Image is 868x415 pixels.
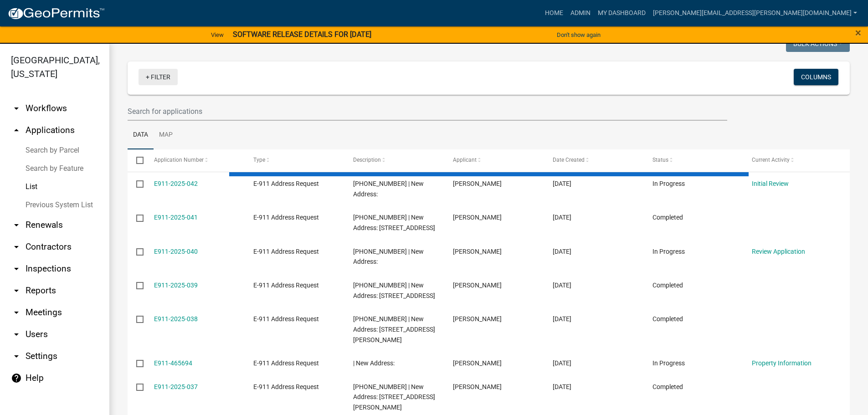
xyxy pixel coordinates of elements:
[353,248,424,266] span: 98-010-1300 | New Address:
[11,241,22,252] i: arrow_drop_down
[567,5,594,22] a: Admin
[594,5,649,22] a: My Dashboard
[649,5,861,22] a: [PERSON_NAME][EMAIL_ADDRESS][PERSON_NAME][DOMAIN_NAME]
[253,383,319,390] span: E-911 Address Request
[11,351,22,362] i: arrow_drop_down
[353,315,435,343] span: 39-020-1493 | New Address: 3157 Bent Trout Lk Rd
[553,214,571,221] span: 09/08/2025
[11,285,22,296] i: arrow_drop_down
[154,121,178,150] a: Map
[344,149,444,171] datatable-header-cell: Description
[11,125,22,136] i: arrow_drop_up
[139,69,178,85] a: + Filter
[652,180,685,187] span: In Progress
[786,36,850,52] button: Bulk Actions
[553,27,604,42] button: Don't show again
[652,282,683,289] span: Completed
[11,373,22,384] i: help
[253,315,319,323] span: E-911 Address Request
[453,214,502,221] span: Isaac Wolter
[553,180,571,187] span: 09/09/2025
[154,248,198,255] a: E911-2025-040
[233,30,371,39] strong: SOFTWARE RELEASE DETAILS FOR [DATE]
[353,214,435,231] span: 63-022-2200 | New Address: 4340 Hwy 27
[253,180,319,187] span: E-911 Address Request
[541,5,567,22] a: Home
[453,282,502,289] span: Mandie Resberg
[11,307,22,318] i: arrow_drop_down
[245,149,344,171] datatable-header-cell: Type
[128,149,145,171] datatable-header-cell: Select
[752,248,805,255] a: Review Application
[553,282,571,289] span: 08/22/2025
[145,149,245,171] datatable-header-cell: Application Number
[553,359,571,367] span: 08/18/2025
[652,359,685,367] span: In Progress
[253,157,265,163] span: Type
[11,263,22,274] i: arrow_drop_down
[643,149,743,171] datatable-header-cell: Status
[353,157,381,163] span: Description
[207,27,227,42] a: View
[154,315,198,323] a: E911-2025-038
[253,282,319,289] span: E-911 Address Request
[855,27,861,38] button: Close
[11,329,22,340] i: arrow_drop_down
[794,69,838,85] button: Columns
[353,359,395,367] span: | New Address:
[752,157,790,163] span: Current Activity
[652,383,683,390] span: Completed
[752,359,812,367] a: Property Information
[353,383,435,411] span: 81-067-6544 | New Address: 1320 Jay West Rd
[128,102,727,121] input: Search for applications
[553,157,585,163] span: Date Created
[743,149,843,171] datatable-header-cell: Current Activity
[453,383,502,390] span: Heath Johnson
[154,359,192,367] a: E911-465694
[652,315,683,323] span: Completed
[154,214,198,221] a: E911-2025-041
[128,121,154,150] a: Data
[353,180,424,198] span: 48-020-1580 | New Address:
[154,383,198,390] a: E911-2025-037
[855,26,861,39] span: ×
[11,103,22,114] i: arrow_drop_down
[253,248,319,255] span: E-911 Address Request
[253,359,319,367] span: E-911 Address Request
[553,383,571,390] span: 08/12/2025
[652,248,685,255] span: In Progress
[453,315,502,323] span: Katie
[453,157,477,163] span: Applicant
[553,248,571,255] span: 08/27/2025
[453,180,502,187] span: Brian Olson
[544,149,644,171] datatable-header-cell: Date Created
[154,157,204,163] span: Application Number
[652,214,683,221] span: Completed
[253,214,319,221] span: E-911 Address Request
[154,180,198,187] a: E911-2025-042
[752,180,789,187] a: Initial Review
[154,282,198,289] a: E911-2025-039
[453,248,502,255] span: Sheila Butterfield
[553,315,571,323] span: 08/21/2025
[453,359,502,367] span: Andrew Xiong
[353,282,435,299] span: 75-010-3660 | New Address: 6473 Hwy 27
[11,220,22,231] i: arrow_drop_down
[444,149,544,171] datatable-header-cell: Applicant
[652,157,668,163] span: Status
